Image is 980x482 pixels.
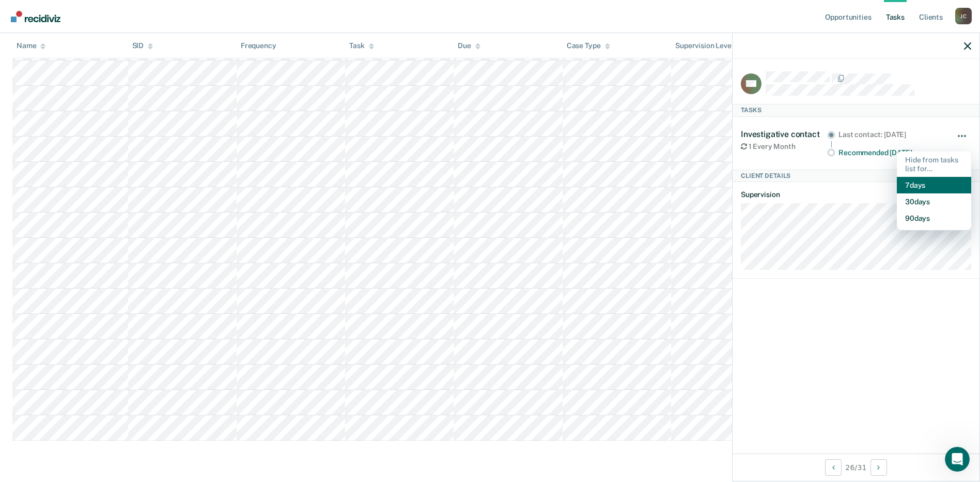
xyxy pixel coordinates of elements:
iframe: Intercom live chat [945,447,970,472]
button: 7 days [897,177,971,193]
div: SID [132,41,153,50]
div: Investigative contact [741,129,827,139]
dt: Supervision [741,190,971,199]
div: Frequency [241,41,276,50]
div: Last contact: [DATE] [838,130,942,139]
div: Tasks [733,104,979,116]
div: Due [458,41,480,50]
div: Client Details [733,170,979,182]
div: Task [349,41,374,50]
div: Case Type [567,41,610,50]
img: Recidiviz [11,11,60,22]
div: 1 Every Month [741,142,827,151]
div: Recommended [DATE] [838,148,942,157]
button: 90 days [897,210,971,227]
button: Next Client [870,459,887,476]
button: Profile dropdown button [955,8,972,24]
div: Name [17,41,45,50]
div: J C [955,8,972,24]
div: Hide from tasks list for... [897,152,971,177]
div: Supervision Level [675,41,743,50]
button: Previous Client [825,459,842,476]
div: 26 / 31 [733,454,979,481]
button: 30 days [897,193,971,210]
